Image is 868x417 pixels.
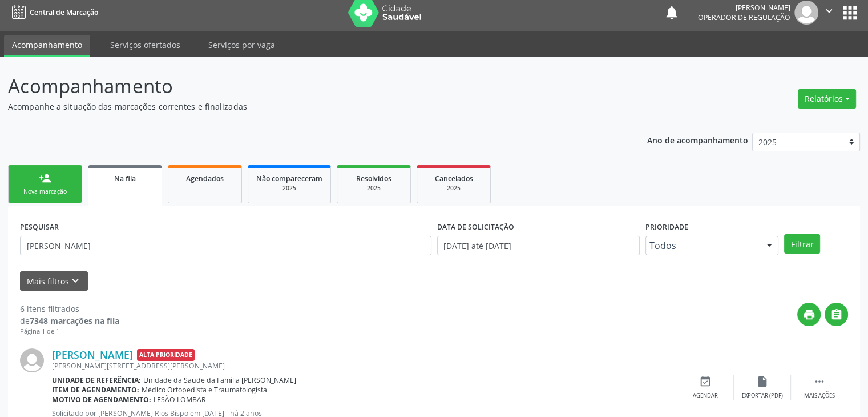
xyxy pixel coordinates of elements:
i:  [813,375,826,388]
b: Unidade de referência: [52,375,141,385]
label: DATA DE SOLICITAÇÃO [437,218,514,236]
button: Mais filtroskeyboard_arrow_down [20,271,88,291]
div: 2025 [345,184,402,193]
div: person_add [39,172,51,185]
i: keyboard_arrow_down [69,275,82,287]
div: Exportar (PDF) [742,392,783,400]
div: [PERSON_NAME] [698,3,790,13]
span: Resolvidos [356,174,391,183]
button: apps [840,3,860,23]
i:  [830,308,843,321]
div: 2025 [256,184,322,193]
div: Nova marcação [17,187,74,196]
input: Selecione um intervalo [437,236,640,255]
span: Na fila [114,174,136,183]
i: insert_drive_file [756,375,769,388]
div: 2025 [425,184,482,193]
p: Ano de acompanhamento [647,133,748,147]
a: Acompanhamento [4,35,90,57]
i: print [803,308,815,321]
strong: 7348 marcações na fila [30,315,119,326]
span: Alta Prioridade [137,349,195,361]
span: Não compareceram [256,174,322,183]
b: Item de agendamento: [52,385,139,395]
button:  [825,303,848,326]
span: Cancelados [435,174,473,183]
div: Mais ações [804,392,835,400]
span: Agendados [186,174,224,183]
span: Todos [649,240,756,251]
img: img [20,348,44,372]
span: Unidade da Saude da Familia [PERSON_NAME] [143,375,296,385]
label: Prioridade [645,218,688,236]
div: 6 itens filtrados [20,303,119,315]
span: LESÃO LOMBAR [154,395,206,404]
div: de [20,315,119,327]
div: Agendar [693,392,718,400]
i:  [823,5,835,17]
div: Página 1 de 1 [20,327,119,336]
span: Operador de regulação [698,13,790,22]
a: Serviços por vaga [200,35,283,55]
button: notifications [664,5,680,21]
span: Central de Marcação [30,7,98,17]
img: img [794,1,818,25]
b: Motivo de agendamento: [52,395,151,404]
button: Relatórios [798,89,856,109]
label: PESQUISAR [20,218,59,236]
a: Central de Marcação [8,3,98,22]
input: Nome, CNS [20,236,431,255]
a: Serviços ofertados [102,35,188,55]
a: [PERSON_NAME] [52,348,133,361]
span: Médico Ortopedista e Traumatologista [142,385,267,395]
p: Acompanhe a situação das marcações correntes e finalizadas [8,101,604,113]
button: Filtrar [784,234,820,254]
button: print [797,303,821,326]
p: Acompanhamento [8,72,604,101]
button:  [818,1,840,25]
div: [PERSON_NAME][STREET_ADDRESS][PERSON_NAME] [52,361,677,371]
i: event_available [699,375,712,388]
